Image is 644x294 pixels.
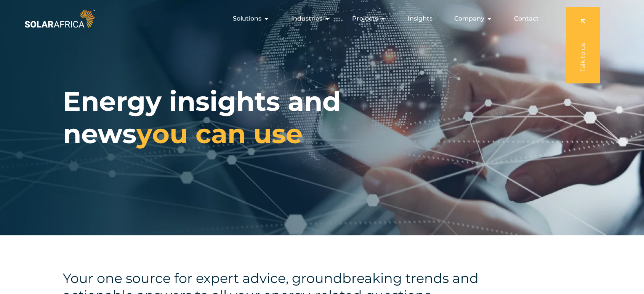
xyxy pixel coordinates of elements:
span: Projects [352,14,378,23]
div: Menu Toggle [97,11,545,26]
span: you can use [136,117,303,150]
span: Industries [291,14,322,23]
a: Contact [514,14,539,23]
span: Solutions [233,14,261,23]
span: Company [454,14,484,23]
nav: Menu [97,11,545,26]
h1: Energy insights and news [63,85,425,150]
a: Insights [408,14,433,23]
